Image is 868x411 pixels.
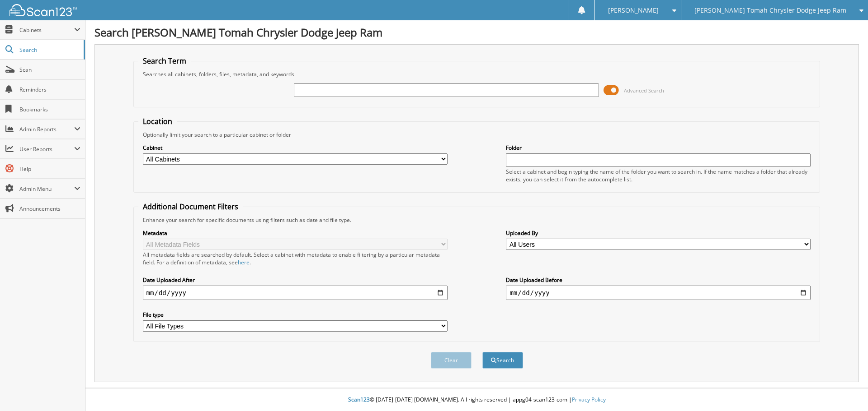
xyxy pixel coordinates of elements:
[138,202,243,212] legend: Additional Document Filters
[823,368,868,411] iframe: Chat Widget
[19,86,80,93] span: Reminders
[143,286,448,300] input: start
[138,131,816,139] div: Optionally limit your search to a particular cabinet or folder
[506,168,811,183] div: Select a cabinet and begin typing the name of the folder you want to search in. If the name match...
[694,8,846,13] span: [PERSON_NAME] Tomah Chrysler Dodge Jeep Ram
[431,352,472,369] button: Clear
[143,229,448,237] label: Metadata
[19,125,74,133] span: Admin Reports
[19,185,74,193] span: Admin Menu
[143,251,448,266] div: All metadata fields are searched by default. Select a cabinet with metadata to enable filtering b...
[482,352,523,369] button: Search
[138,216,816,224] div: Enhance your search for specific documents using filters such as date and file type.
[506,286,811,300] input: end
[138,70,816,78] div: Searches all cabinets, folders, files, metadata, and keywords
[138,116,177,126] legend: Location
[506,276,811,284] label: Date Uploaded Before
[19,205,80,212] span: Announcements
[608,8,659,13] span: [PERSON_NAME]
[572,396,606,403] a: Privacy Policy
[19,66,80,74] span: Scan
[143,144,448,152] label: Cabinet
[19,106,80,113] span: Bookmarks
[94,25,859,40] h1: Search [PERSON_NAME] Tomah Chrysler Dodge Jeep Ram
[348,396,370,403] span: Scan123
[506,229,811,237] label: Uploaded By
[143,276,448,284] label: Date Uploaded After
[9,4,77,16] img: scan123-logo-white.svg
[19,145,74,153] span: User Reports
[138,56,191,66] legend: Search Term
[19,46,79,54] span: Search
[624,87,664,94] span: Advanced Search
[19,165,80,173] span: Help
[85,389,868,411] div: © [DATE]-[DATE] [DOMAIN_NAME]. All rights reserved | appg04-scan123-com |
[19,26,74,34] span: Cabinets
[506,144,811,152] label: Folder
[238,259,250,266] a: here
[143,311,448,319] label: File type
